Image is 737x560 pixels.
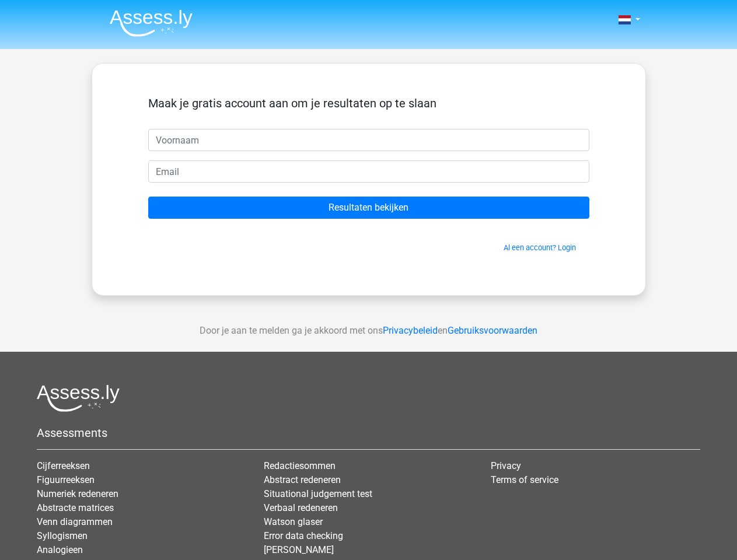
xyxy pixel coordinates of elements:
[383,325,438,336] a: Privacybeleid
[491,474,558,485] a: Terms of service
[37,474,95,485] a: Figuurreeksen
[37,516,113,527] a: Venn diagrammen
[504,243,576,252] a: Al een account? Login
[491,460,521,471] a: Privacy
[148,129,589,151] input: Voornaam
[148,197,589,219] input: Resultaten bekijken
[37,544,83,555] a: Analogieen
[264,530,343,541] a: Error data checking
[37,426,700,440] h5: Assessments
[264,544,334,555] a: [PERSON_NAME]
[448,325,537,336] a: Gebruiksvoorwaarden
[264,516,323,527] a: Watson glaser
[37,384,120,412] img: Assessly logo
[37,530,88,541] a: Syllogismen
[264,474,341,485] a: Abstract redeneren
[264,460,336,471] a: Redactiesommen
[110,9,193,37] img: Assessly
[264,502,338,513] a: Verbaal redeneren
[37,460,90,471] a: Cijferreeksen
[148,96,589,110] h5: Maak je gratis account aan om je resultaten op te slaan
[264,488,372,499] a: Situational judgement test
[37,502,114,513] a: Abstracte matrices
[148,160,589,183] input: Email
[37,488,118,499] a: Numeriek redeneren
